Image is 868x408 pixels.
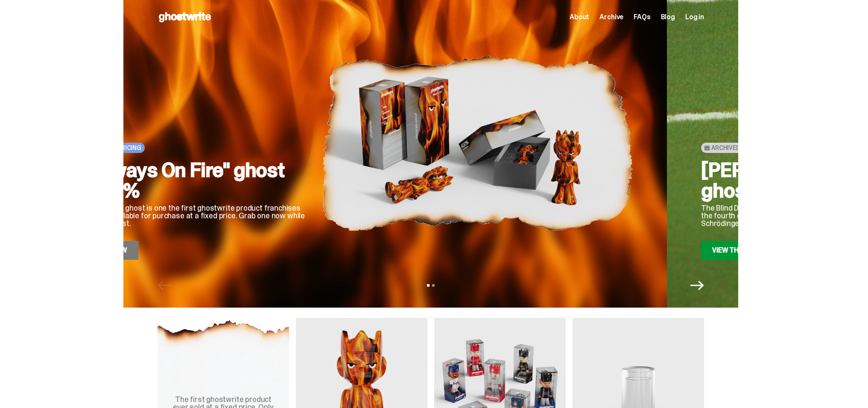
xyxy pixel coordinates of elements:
img: "Always On Fire" ghost 400% [322,26,633,260]
a: Buy Now [86,241,138,260]
button: View slide 1 [427,284,430,287]
a: View the Recap [701,241,776,260]
a: FAQs [634,14,650,21]
a: About [570,14,589,21]
a: Archive [599,14,623,21]
span: Archived [711,144,740,151]
h2: "Always On Fire" ghost 400% [86,160,308,201]
p: This 400% ghost is one the first ghostwrite product franchises that is available for purchase at ... [86,204,308,227]
button: Next [690,279,704,292]
a: Blog [661,14,675,21]
button: View slide 2 [432,284,435,287]
span: Retail Pricing [96,144,141,151]
a: Log in [685,14,704,21]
